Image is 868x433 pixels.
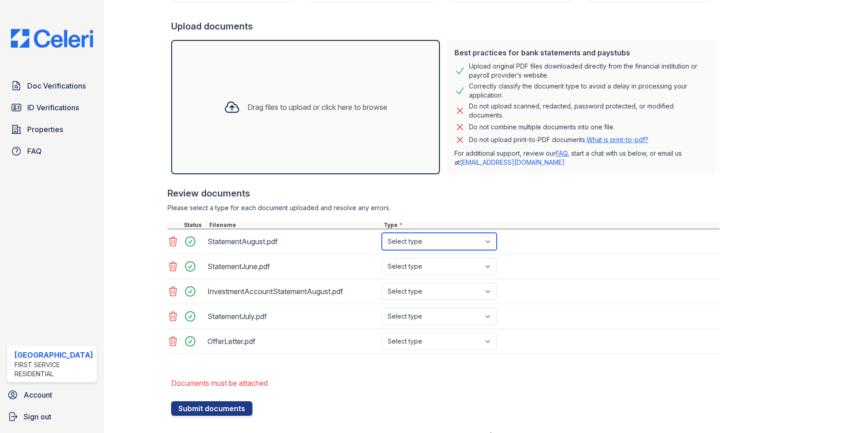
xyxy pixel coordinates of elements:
a: Sign out [4,408,100,426]
a: What is print-to-pdf? [587,136,648,143]
p: Do not upload print-to-PDF documents. [469,135,648,144]
div: Type [382,221,720,229]
a: Account [4,386,100,404]
img: CE_Logo_Blue-a8612792a0a2168367f1c8372b55b34899dd931a85d93a1a3d3e32e68fde9ad4.png [4,29,100,48]
div: OfferLetter.pdf [207,334,378,349]
div: Upload original PDF files downloaded directly from the financial institution or payroll provider’... [469,62,709,80]
span: FAQ [27,146,42,157]
div: Filename [207,221,382,229]
div: Upload documents [171,20,720,33]
a: [EMAIL_ADDRESS][DOMAIN_NAME] [460,158,565,166]
div: First Service Residential [15,360,93,379]
a: Properties [7,120,97,138]
span: Sign out [24,411,51,422]
button: Submit documents [171,401,252,416]
div: Please select a type for each document uploaded and resolve any errors. [168,203,720,212]
div: Status [182,221,207,229]
a: FAQ [556,149,567,157]
p: For additional support, review our , start a chat with us below, or email us at [454,149,709,167]
span: ID Verifications [27,102,79,113]
div: Best practices for bank statements and paystubs [454,47,709,58]
div: Correctly classify the document type to avoid a delay in processing your application. [469,82,709,100]
div: Do not combine multiple documents into one file. [469,122,615,133]
span: Doc Verifications [27,80,86,91]
a: FAQ [7,142,97,160]
span: Properties [27,124,63,135]
div: StatementJuly.pdf [207,309,378,324]
div: StatementJune.pdf [207,259,378,274]
li: Documents must be attached [171,374,720,392]
div: Drag files to upload or click here to browse [247,102,387,113]
div: InvestmentAccountStatementAugust.pdf [207,284,378,299]
span: Account [24,389,52,400]
a: ID Verifications [7,98,97,117]
div: StatementAugust.pdf [207,234,378,249]
a: Doc Verifications [7,77,97,95]
div: [GEOGRAPHIC_DATA] [15,349,93,360]
div: Review documents [168,187,720,200]
div: Do not upload scanned, redacted, password protected, or modified documents. [469,102,709,120]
